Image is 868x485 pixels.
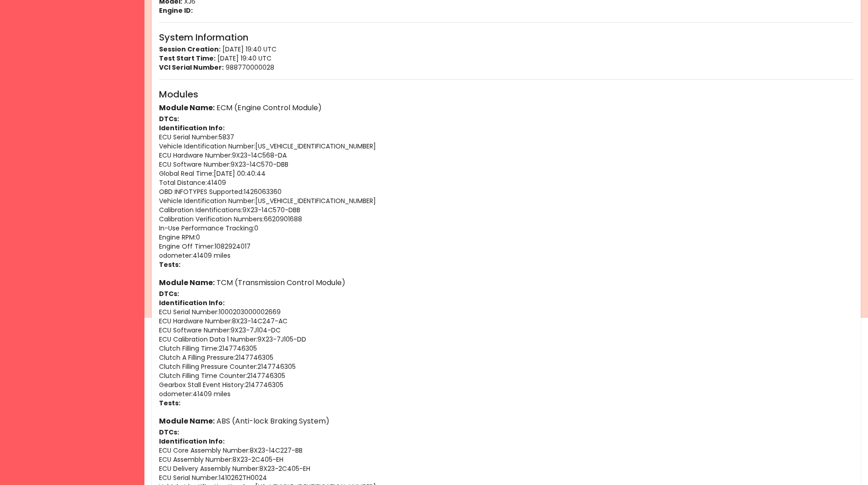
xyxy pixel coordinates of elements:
[159,371,853,380] p: Clutch Filling Time Counter : 2147746305
[159,326,853,335] p: ECU Software Number : 9X23-7J104-DC
[159,187,853,196] p: OBD INFOTYPES Supported : 1426063360
[159,455,853,464] p: ECU Assembly Number : 8X23-2C405-EH
[159,317,853,326] p: ECU Hardware Number : 8X23-14C247-AC
[159,45,221,54] strong: Session Creation:
[159,415,853,428] h6: ABS (Anti-lock Braking System)
[159,380,853,389] p: Gearbox Stall Event History : 2147746305
[159,464,853,473] p: ECU Delivery Assembly Number : 8X23-2C405-EH
[159,123,225,133] strong: Identification Info:
[159,102,215,113] strong: Module Name:
[159,335,853,344] p: ECU Calibration Data 1 Number : 9X23-7J105-DD
[159,114,179,123] strong: DTCs:
[159,45,853,54] p: [DATE] 19:40 UTC
[159,169,853,178] p: Global Real Time : [DATE] 00:40:44
[159,260,180,269] strong: Tests:
[159,416,215,426] strong: Module Name:
[159,54,216,63] strong: Test Start Time:
[159,142,853,151] p: Vehicle Identification Number : [US_VEHICLE_IDENTIFICATION_NUMBER]
[159,428,179,437] strong: DTCs:
[159,87,853,102] h6: Modules
[159,196,853,205] p: Vehicle Identification Number : [US_VEHICLE_IDENTIFICATION_NUMBER]
[159,233,853,242] p: Engine RPM : 0
[159,277,215,288] strong: Module Name:
[159,298,225,307] strong: Identification Info:
[159,307,853,317] p: ECU Serial Number : 1000203000002669
[159,353,853,362] p: Clutch A Filling Pressure : 2147746305
[159,251,853,260] p: odometer : 41409 miles
[159,224,853,233] p: In-Use Performance Tracking : 0
[159,102,853,114] h6: ECM (Engine Control Module)
[159,398,180,408] strong: Tests:
[159,473,853,482] p: ECU Serial Number : 1410262TH0024
[159,289,179,298] strong: DTCs:
[159,160,853,169] p: ECU Software Number : 9X23-14C570-DBB
[159,362,853,371] p: Clutch Filling Pressure Counter : 2147746305
[159,389,853,398] p: odometer : 41409 miles
[159,30,853,45] h6: System Information
[159,205,853,214] p: Calibration Identifications : 9X23-14C570-DBB
[159,276,853,289] h6: TCM (Transmission Control Module)
[159,242,853,251] p: Engine Off Timer : 1082924017
[159,151,853,160] p: ECU Hardware Number : 9X23-14C568-DA
[159,54,853,63] p: [DATE] 19:40 UTC
[159,446,853,455] p: ECU Core Assembly Number : 8X23-14C227-BB
[159,214,853,224] p: Calibration Verification Numbers : 6620901688
[159,178,853,187] p: Total Distance : 41409
[159,6,193,15] strong: Engine ID:
[159,63,224,72] strong: VCI Serial Number:
[159,133,853,142] p: ECU Serial Number : 5837
[159,344,853,353] p: Clutch Filling Time : 2147746305
[159,63,853,72] p: 988770000028
[159,437,225,446] strong: Identification Info:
